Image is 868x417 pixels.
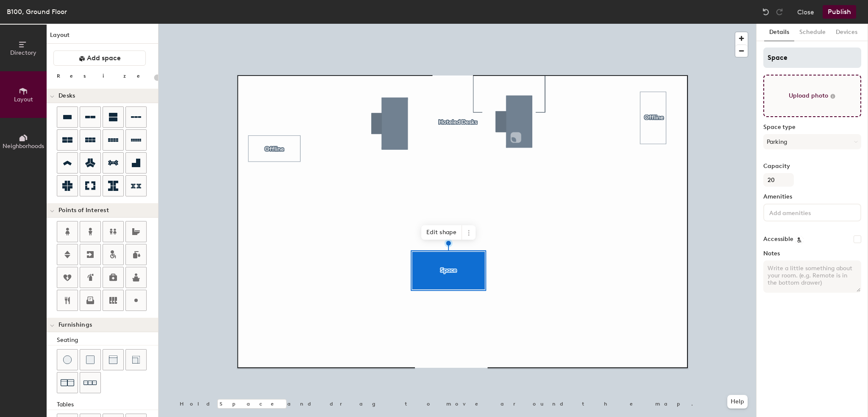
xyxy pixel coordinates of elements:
[775,8,784,16] img: Redo
[763,163,861,170] label: Capacity
[63,355,72,364] img: Stool
[47,31,158,44] h1: Layout
[10,49,36,56] span: Directory
[57,336,158,345] div: Seating
[83,376,97,389] img: Couch (x3)
[132,355,140,364] img: Couch (corner)
[3,143,44,150] span: Neighborhoods
[727,395,748,409] button: Help
[103,349,124,370] button: Couch (middle)
[86,355,95,364] img: Cushion
[14,96,33,103] span: Layout
[58,207,109,214] span: Points of Interest
[421,225,462,240] span: Edit shape
[831,24,862,41] button: Devices
[823,5,856,19] button: Publish
[125,349,147,370] button: Couch (corner)
[768,207,844,217] input: Add amenities
[57,372,78,393] button: Couch (x2)
[794,24,831,41] button: Schedule
[87,54,121,62] span: Add space
[53,50,146,66] button: Add space
[61,376,74,389] img: Couch (x2)
[7,6,67,17] div: B100, Ground Floor
[763,75,861,117] button: Upload photo
[797,5,814,19] button: Close
[58,322,92,328] span: Furnishings
[764,24,794,41] button: Details
[57,73,150,79] div: Resize
[763,134,861,149] button: Parking
[763,124,861,131] label: Space type
[80,349,101,370] button: Cushion
[763,250,861,257] label: Notes
[109,355,117,364] img: Couch (middle)
[80,372,101,393] button: Couch (x3)
[763,236,793,243] label: Accessible
[763,193,861,200] label: Amenities
[57,349,78,370] button: Stool
[762,8,770,16] img: Undo
[58,92,75,99] span: Desks
[57,400,158,409] div: Tables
